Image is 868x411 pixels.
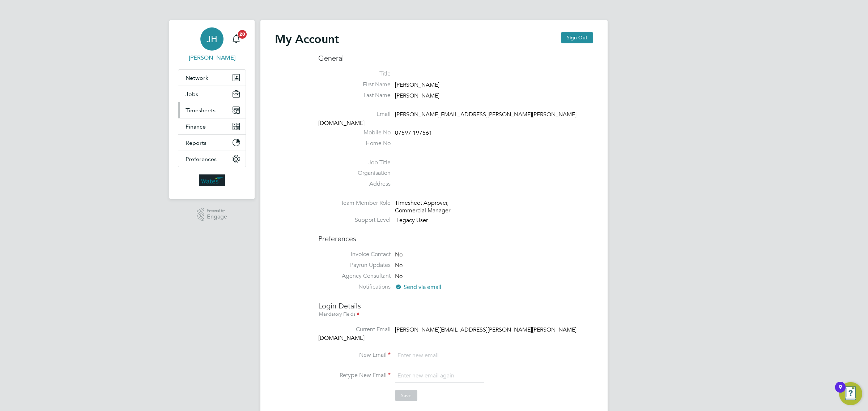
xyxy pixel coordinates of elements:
[318,169,391,177] label: Organisation
[561,32,593,43] button: Sign Out
[395,390,417,401] button: Save
[186,123,206,130] span: Finance
[178,53,246,62] span: James Harding
[186,139,207,146] span: Reports
[199,174,225,186] img: wates-logo-retina.png
[318,180,391,188] label: Address
[395,262,403,269] span: No
[318,81,391,88] label: First Name
[395,273,403,280] span: No
[178,27,246,62] a: JH[PERSON_NAME]
[318,272,391,280] label: Agency Consultant
[318,372,391,379] label: Retype New Email
[318,111,391,118] label: Email
[395,81,439,88] span: [PERSON_NAME]
[178,135,246,151] button: Reports
[178,118,246,134] button: Finance
[318,159,391,166] label: Job Title
[178,70,246,86] button: Network
[275,32,339,46] h2: My Account
[318,216,391,224] label: Support Level
[395,349,484,362] input: Enter new email
[207,214,227,220] span: Engage
[186,91,198,98] span: Jobs
[395,92,439,99] span: [PERSON_NAME]
[395,199,464,215] div: Timesheet Approver, Commercial Manager
[169,20,255,199] nav: Main navigation
[318,294,593,319] h3: Login Details
[186,156,217,163] span: Preferences
[238,30,247,39] span: 20
[318,261,391,269] label: Payrun Updates
[396,217,428,224] span: Legacy User
[318,53,593,63] h3: General
[207,208,227,214] span: Powered by
[318,129,391,137] label: Mobile No
[318,283,391,291] label: Notifications
[178,86,246,102] button: Jobs
[318,92,391,99] label: Last Name
[207,34,217,44] span: JH
[839,387,842,397] div: 9
[197,208,227,221] a: Powered byEngage
[186,107,216,114] span: Timesheets
[318,111,576,127] span: [PERSON_NAME][EMAIL_ADDRESS][PERSON_NAME][PERSON_NAME][DOMAIN_NAME]
[318,251,391,258] label: Invoice Contact
[318,326,576,342] span: [PERSON_NAME][EMAIL_ADDRESS][PERSON_NAME][PERSON_NAME][DOMAIN_NAME]
[318,351,391,359] label: New Email
[395,284,441,291] span: Send via email
[178,174,246,186] a: Go to home page
[318,227,593,243] h3: Preferences
[318,326,391,333] label: Current Email
[318,140,391,147] label: Home No
[395,251,403,259] span: No
[229,27,243,51] a: 20
[318,311,593,319] div: Mandatory Fields
[186,74,208,81] span: Network
[178,151,246,167] button: Preferences
[318,199,391,207] label: Team Member Role
[839,382,862,405] button: Open Resource Center, 9 new notifications
[318,70,391,78] label: Title
[395,129,432,137] span: 07597 197561
[178,102,246,118] button: Timesheets
[395,369,484,382] input: Enter new email again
